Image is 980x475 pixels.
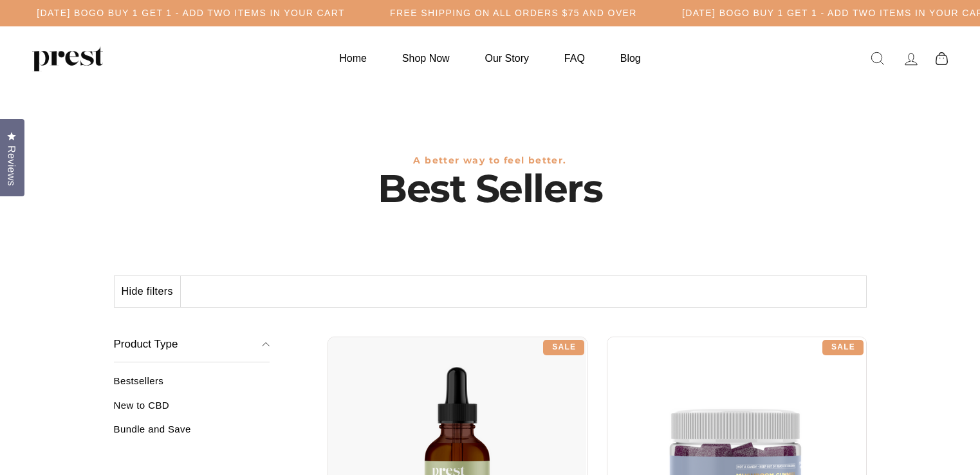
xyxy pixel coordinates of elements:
h5: [DATE] BOGO BUY 1 GET 1 - ADD TWO ITEMS IN YOUR CART [37,8,345,19]
h3: A better way to feel better. [114,155,867,166]
a: Bestsellers [114,375,270,396]
h1: Best Sellers [114,166,867,211]
iframe: Tidio Chat [908,385,980,475]
ul: Primary [323,46,656,71]
div: Sale [822,340,864,355]
span: Reviews [3,145,20,186]
a: Blog [604,46,657,71]
a: FAQ [548,46,601,71]
h5: Free Shipping on all orders $75 and over [390,8,637,19]
a: Home [323,46,383,71]
a: Shop Now [386,46,466,71]
div: Sale [543,340,584,355]
button: Hide filters [115,276,181,307]
a: Bundle and Save [114,424,270,445]
img: PREST ORGANICS [32,46,103,71]
button: Product Type [114,327,270,363]
a: New to CBD [114,400,270,421]
a: Our Story [469,46,545,71]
